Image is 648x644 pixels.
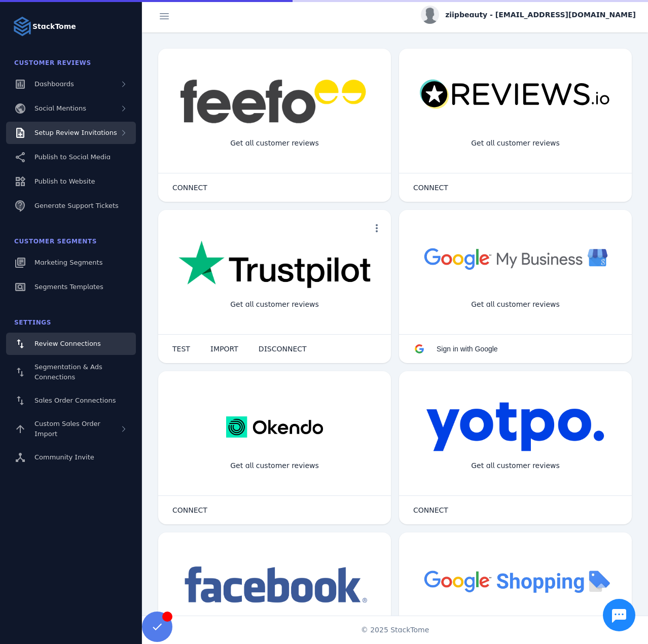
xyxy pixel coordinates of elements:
[421,6,636,24] button: ziipbeauty - [EMAIL_ADDRESS][DOMAIN_NAME]
[6,446,136,469] a: Community Invite
[178,79,371,124] img: feefo.png
[6,357,136,387] a: Segmentation & Ads Connections
[34,420,100,438] span: Custom Sales Order Import
[463,291,568,318] div: Get all customer reviews
[14,59,91,66] span: Customer Reviews
[34,259,102,266] span: Marketing Segments
[6,146,136,168] a: Publish to Social Media
[34,453,94,461] span: Community Invite
[34,202,119,209] span: Generate Support Tickets
[178,240,371,290] img: trustpilot.png
[419,240,611,276] img: googlebusiness.png
[200,339,248,359] button: IMPORT
[34,283,103,291] span: Segments Templates
[34,129,117,136] span: Setup Review Invitations
[162,500,218,520] button: CONNECT
[34,177,95,185] span: Publish to Website
[367,218,387,238] button: more
[210,345,238,352] span: IMPORT
[445,10,636,20] span: ziipbeauty - [EMAIL_ADDRESS][DOMAIN_NAME]
[12,16,32,37] img: Logo image
[162,339,200,359] button: TEST
[463,452,568,479] div: Get all customer reviews
[172,345,190,352] span: TEST
[34,397,116,404] span: Sales Order Connections
[421,6,439,24] img: profile.jpg
[6,170,136,193] a: Publish to Website
[34,104,86,112] span: Social Mentions
[413,507,448,514] span: CONNECT
[6,195,136,217] a: Generate Support Tickets
[403,339,508,359] button: Sign in with Google
[178,563,371,608] img: facebook.png
[455,614,575,640] div: Import Products from Google
[172,507,207,514] span: CONNECT
[403,500,458,520] button: CONNECT
[222,291,327,318] div: Get all customer reviews
[14,238,97,245] span: Customer Segments
[6,389,136,412] a: Sales Order Connections
[14,319,51,326] span: Settings
[172,184,207,191] span: CONNECT
[34,80,74,88] span: Dashboards
[6,333,136,355] a: Review Connections
[6,276,136,298] a: Segments Templates
[426,402,605,452] img: yotpo.png
[226,402,323,452] img: okendo.webp
[403,177,458,198] button: CONNECT
[361,625,429,635] span: © 2025 StackTome
[413,184,448,191] span: CONNECT
[419,563,611,599] img: googleshopping.png
[437,345,498,353] span: Sign in with Google
[32,21,76,32] strong: StackTome
[463,130,568,157] div: Get all customer reviews
[34,153,111,161] span: Publish to Social Media
[248,339,317,359] button: DISCONNECT
[162,177,218,198] button: CONNECT
[34,340,101,347] span: Review Connections
[34,363,102,381] span: Segmentation & Ads Connections
[222,452,327,479] div: Get all customer reviews
[419,79,611,110] img: reviewsio.svg
[259,345,307,352] span: DISCONNECT
[6,252,136,274] a: Marketing Segments
[222,130,327,157] div: Get all customer reviews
